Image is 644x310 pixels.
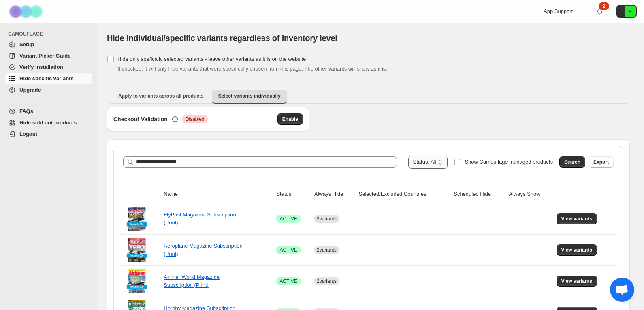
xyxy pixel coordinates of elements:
span: Show Camouflage managed products [465,159,553,165]
th: Status [274,185,312,203]
a: FlyPast Magazine Subscription (Print) [164,212,236,226]
span: FAQs [19,108,33,114]
span: CAMOUFLAGE [8,31,93,37]
img: Camouflage [6,0,47,23]
span: Disabled [186,116,205,122]
a: Aeroplane Magazine Subscription (Print) [164,243,242,257]
a: Verify Installation [5,62,92,73]
a: 2 [595,7,603,15]
a: Hide sold out products [5,117,92,128]
button: Select variants individually [212,90,287,104]
button: Apply to variants across all products [112,90,210,103]
text: K [629,9,632,14]
a: Logout [5,128,92,140]
span: Hide specific variants [19,75,74,81]
button: Avatar with initials K [616,5,637,18]
button: Enable [277,113,303,125]
span: View variants [561,247,593,253]
a: Airliner World Magazine Subscription (Print) [164,274,220,288]
div: Open chat [610,278,634,302]
span: Logout [19,131,37,137]
span: Apply to variants across all products [118,93,204,99]
a: Variant Picker Guide [5,50,92,62]
a: FAQs [5,106,92,117]
span: Setup [19,41,34,47]
span: View variants [561,278,593,284]
span: Search [564,159,580,165]
th: Selected/Excluded Countries [356,185,452,203]
a: Hide specific variants [5,73,92,84]
a: Upgrade [5,84,92,96]
span: Upgrade [19,87,41,93]
h3: Checkout Validation [113,115,168,123]
span: Hide sold out products [19,120,77,126]
span: Export [593,159,609,165]
span: ACTIVE [279,247,297,253]
span: Verify Installation [19,64,63,70]
button: View variants [557,244,597,256]
div: 2 [599,2,609,10]
span: App Support [544,8,573,14]
a: Setup [5,39,92,50]
span: Select variants individually [218,93,281,99]
span: ACTIVE [279,216,297,222]
span: Avatar with initials K [625,6,636,17]
span: Variant Picker Guide [19,53,70,59]
span: Enable [282,116,298,122]
th: Scheduled Hide [451,185,506,203]
button: Search [559,156,585,168]
th: Always Hide [312,185,356,203]
span: Hide only spefically selected variants - leave other variants as it is on the website [117,56,306,62]
span: Hide individual/specific variants regardless of inventory level [107,34,337,43]
span: ACTIVE [279,278,297,284]
button: Export [589,156,614,168]
button: View variants [557,276,597,287]
img: FlyPast Magazine Subscription (Print) [125,207,149,231]
span: 2 variants [317,216,337,222]
span: View variants [561,216,593,222]
span: 2 variants [317,278,337,284]
span: 2 variants [317,247,337,253]
th: Name [161,185,274,203]
span: If checked, it will only hide variants that were specifically chosen from this page. The other va... [117,66,387,72]
img: Aeroplane Magazine Subscription (Print) [125,238,149,262]
img: Airliner World Magazine Subscription (Print) [125,269,149,293]
button: View variants [557,213,597,224]
th: Always Show [506,185,554,203]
